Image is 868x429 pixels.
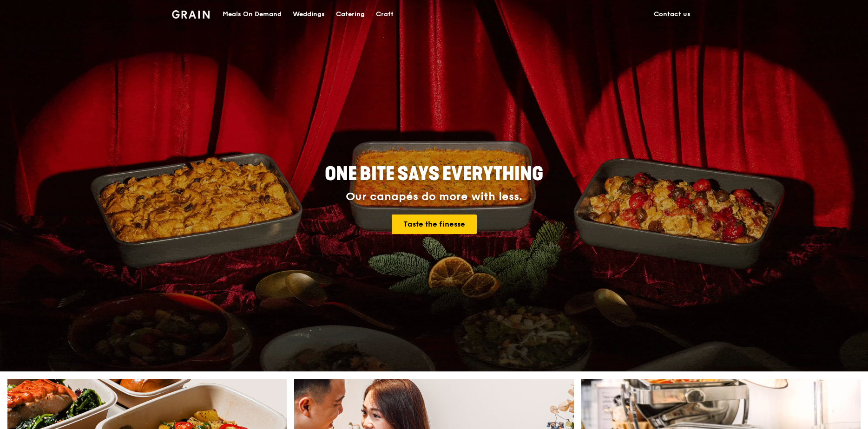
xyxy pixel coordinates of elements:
span: ONE BITE SAYS EVERYTHING [325,163,543,185]
div: Catering [336,0,365,28]
div: Meals On Demand [223,0,282,28]
img: Grain [172,10,210,19]
a: Taste the finesse [392,214,477,234]
div: Weddings [293,0,325,28]
div: Craft [376,0,394,28]
a: Weddings [287,0,330,28]
div: Our canapés do more with less. [267,190,601,203]
a: Contact us [648,0,696,28]
a: Catering [330,0,370,28]
a: Craft [370,0,399,28]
